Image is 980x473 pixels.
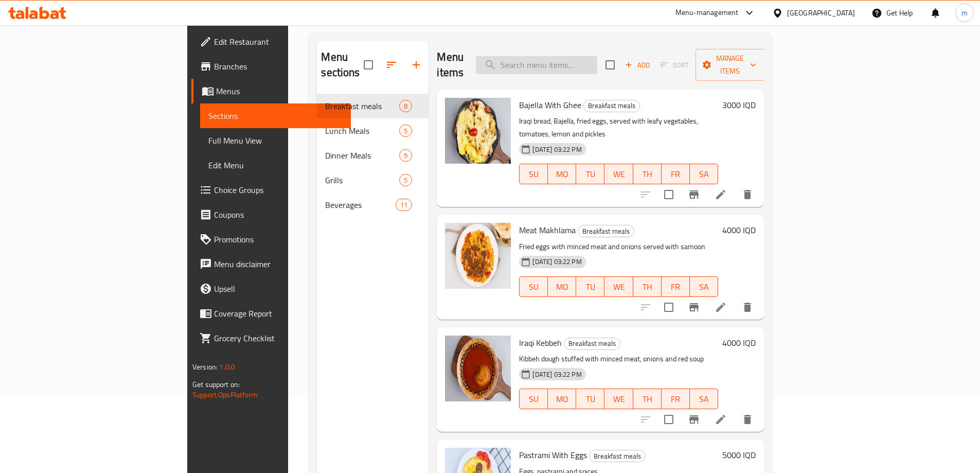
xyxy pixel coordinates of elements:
[191,29,351,54] a: Edit Restaurant
[445,98,511,164] img: Bajella With Ghee
[666,392,686,407] span: FR
[191,252,351,276] a: Menu disclaimer
[400,101,412,111] span: 8
[214,184,343,196] span: Choice Groups
[208,134,343,147] span: Full Menu View
[358,54,379,76] span: Select all sections
[666,167,686,182] span: FR
[696,49,764,81] button: Manage items
[583,100,640,112] div: Breakfast meals
[787,7,855,19] div: [GEOGRAPHIC_DATA]
[399,174,412,186] div: items
[214,233,343,246] span: Promotions
[519,335,562,351] span: Iraqi Kebbeh
[445,223,511,289] img: Meat Makhlama
[325,174,399,186] span: Grills
[528,145,585,154] span: [DATE] 03:22 PM
[524,279,544,294] span: SU
[325,125,399,137] span: Lunch Meals
[528,257,585,267] span: [DATE] 03:22 PM
[200,153,351,178] a: Edit Menu
[735,182,760,207] button: delete
[694,279,714,294] span: SA
[519,447,587,463] span: Pastrami With Eggs
[548,164,576,184] button: MO
[396,200,412,210] span: 11
[519,97,581,113] span: Bajella With Ghee
[214,258,343,270] span: Menu disclaimer
[325,199,396,211] span: Beverages
[220,360,236,374] span: 1.0.0
[604,164,633,184] button: WE
[519,222,576,238] span: Meat Makhlama
[214,208,343,221] span: Coupons
[552,279,572,294] span: MO
[715,413,727,426] a: Edit menu item
[191,178,351,202] a: Choice Groups
[191,326,351,351] a: Grocery Checklist
[662,389,690,409] button: FR
[191,227,351,252] a: Promotions
[621,57,654,73] span: Add item
[654,57,696,73] span: Select section first
[604,276,633,297] button: WE
[633,389,662,409] button: TH
[715,301,727,313] a: Edit menu item
[658,296,680,318] span: Select to update
[214,60,343,73] span: Branches
[400,176,412,185] span: 5
[399,149,412,162] div: items
[722,336,756,350] h6: 4000 IQD
[519,164,548,184] button: SU
[637,392,657,407] span: TH
[317,143,429,168] div: Dinner Meals9
[609,279,629,294] span: WE
[524,392,544,407] span: SU
[576,276,604,297] button: TU
[609,392,629,407] span: WE
[637,279,657,294] span: TH
[662,276,690,297] button: FR
[396,199,412,211] div: items
[317,168,429,192] div: Grills5
[317,192,429,217] div: Beverages11
[690,276,718,297] button: SA
[400,151,412,161] span: 9
[662,164,690,184] button: FR
[552,167,572,182] span: MO
[528,370,585,379] span: [DATE] 03:22 PM
[682,182,706,207] button: Branch-specific-item
[552,392,572,407] span: MO
[192,360,218,374] span: Version:
[604,389,633,409] button: WE
[578,225,634,237] div: Breakfast meals
[200,128,351,153] a: Full Menu View
[325,149,399,162] span: Dinner Meals
[214,307,343,320] span: Coverage Report
[658,184,680,205] span: Select to update
[609,167,629,182] span: WE
[576,164,604,184] button: TU
[633,276,662,297] button: TH
[682,295,706,320] button: Branch-specific-item
[325,100,399,112] span: Breakfast meals
[191,79,351,103] a: Menus
[623,59,651,71] span: Add
[400,126,412,136] span: 5
[578,225,634,237] span: Breakfast meals
[399,100,412,112] div: items
[317,94,429,118] div: Breakfast meals8
[519,240,718,253] p: Fried eggs with minced meat and onions served with samoon
[735,295,760,320] button: delete
[519,389,548,409] button: SU
[580,279,600,294] span: TU
[658,409,680,430] span: Select to update
[682,407,706,432] button: Branch-specific-item
[666,279,686,294] span: FR
[519,353,718,365] p: Kibbeh dough stuffed with minced meat, onions and red soup
[599,54,621,76] span: Select section
[404,52,429,77] button: Add section
[519,276,548,297] button: SU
